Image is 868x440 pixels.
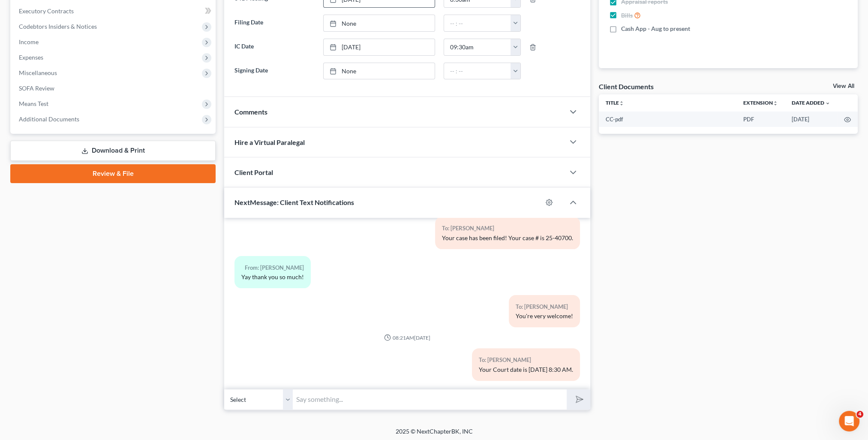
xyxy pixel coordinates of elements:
a: View All [833,83,854,89]
div: To: [PERSON_NAME] [442,223,573,233]
span: Means Test [19,100,48,107]
div: 08:21AM[DATE] [234,334,580,341]
div: Your Court date is [DATE] 8:30 AM. [479,365,573,374]
a: [DATE] [324,39,435,55]
i: expand_more [825,101,830,106]
span: Client Portal [234,168,273,176]
span: NextMessage: Client Text Notifications [234,198,354,206]
span: Additional Documents [19,115,79,123]
a: None [324,15,435,31]
a: Review & File [10,164,216,183]
a: Date Added expand_more [792,99,830,106]
a: Download & Print [10,141,216,161]
label: IC Date [230,39,318,56]
span: Comments [234,108,267,116]
span: Executory Contracts [19,7,74,15]
a: SOFA Review [12,81,216,96]
div: Client Documents [599,82,654,91]
span: Cash App - Aug to present [621,24,690,33]
a: Executory Contracts [12,3,216,19]
span: Miscellaneous [19,69,57,76]
i: unfold_more [619,101,624,106]
label: Signing Date [230,63,318,80]
a: Titleunfold_more [606,99,624,106]
div: You're very welcome! [516,312,573,320]
div: From: [PERSON_NAME] [241,263,304,273]
span: Codebtors Insiders & Notices [19,23,97,30]
div: To: [PERSON_NAME] [479,355,573,365]
span: Income [19,38,39,45]
input: -- : -- [444,63,511,79]
span: Hire a Virtual Paralegal [234,138,305,146]
div: Your case has been filed! Your case # is 25-40700. [442,234,573,242]
iframe: Intercom live chat [839,411,859,431]
span: SOFA Review [19,84,54,92]
input: -- : -- [444,39,511,55]
input: -- : -- [444,15,511,31]
label: Filing Date [230,15,318,32]
span: 4 [856,411,863,418]
div: To: [PERSON_NAME] [516,302,573,312]
input: Say something... [293,389,567,410]
td: PDF [736,112,785,127]
td: [DATE] [785,112,837,127]
i: unfold_more [773,101,778,106]
div: Yay thank you so much! [241,273,304,281]
a: Extensionunfold_more [743,99,778,106]
span: Expenses [19,54,43,61]
a: None [324,63,435,79]
span: Bills [621,11,633,20]
td: CC-pdf [599,112,736,127]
